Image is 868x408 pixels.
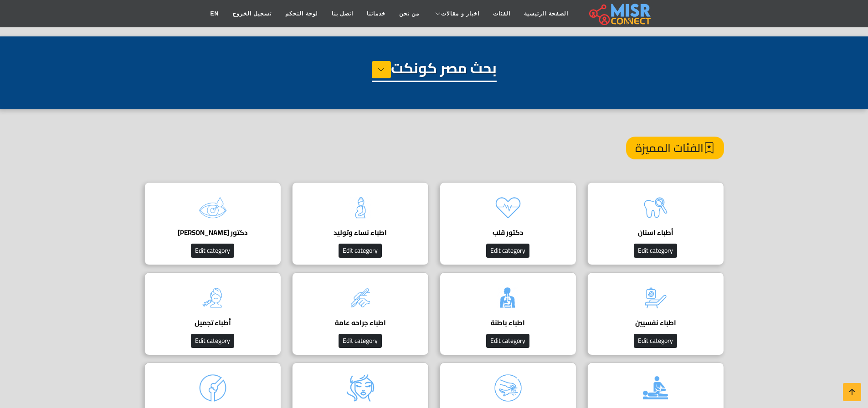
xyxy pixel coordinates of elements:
[342,189,379,226] img: tQBIxbFzDjHNxea4mloJ.png
[589,2,650,25] img: main.misr_connect
[582,272,729,355] a: اطباء نفسيين Edit category
[287,182,434,265] a: اطباء نساء وتوليد Edit category
[486,5,517,22] a: الفئات
[634,244,677,258] button: Edit category
[159,319,267,327] h4: أطباء تجميل
[372,59,497,82] h1: بحث مصر كونكت
[306,229,415,237] h4: اطباء نساء وتوليد
[360,5,392,22] a: خدماتنا
[517,5,575,22] a: الصفحة الرئيسية
[454,319,562,327] h4: اطباء باطنة
[637,370,674,406] img: QNHokBW5vrPUdimAHhBQ.png
[139,272,287,355] a: أطباء تجميل Edit category
[325,5,360,22] a: اتصل بنا
[637,189,674,226] img: k714wZmFaHWIHbCst04N.png
[203,5,226,22] a: EN
[195,280,231,316] img: DjGqZLWENc0VUGkVFVvU.png
[342,370,379,406] img: yMMdmRz7uG575B6r1qC8.png
[159,229,267,237] h4: دكتور [PERSON_NAME]
[490,189,526,226] img: kQgAgBbLbYzX17DbAKQs.png
[626,137,724,159] h4: الفئات المميزة
[601,319,710,327] h4: اطباء نفسيين
[582,182,729,265] a: أطباء اسنان Edit category
[342,280,379,316] img: Oi1DZGDTXfHRQb1rQtXk.png
[195,370,231,406] img: K7lclmEhOOGQ4fIIXkmg.png
[486,244,529,258] button: Edit category
[226,5,278,22] a: تسجيل الخروج
[486,334,529,348] button: Edit category
[490,370,526,406] img: hWxcuLC5XSYMg4jBQuTo.png
[339,244,382,258] button: Edit category
[191,244,234,258] button: Edit category
[339,334,382,348] button: Edit category
[191,334,234,348] button: Edit category
[278,5,324,22] a: لوحة التحكم
[454,229,562,237] h4: دكتور قلب
[287,272,434,355] a: اطباء جراحه عامة Edit category
[306,319,415,327] h4: اطباء جراحه عامة
[139,182,287,265] a: دكتور [PERSON_NAME] Edit category
[490,280,526,316] img: pfAWvOfsRsa0Gymt6gRE.png
[601,229,710,237] h4: أطباء اسنان
[426,5,486,22] a: اخبار و مقالات
[637,280,674,316] img: wzNEwxv3aCzPUCYeW7v7.png
[441,10,479,18] span: اخبار و مقالات
[392,5,426,22] a: من نحن
[634,334,677,348] button: Edit category
[434,272,582,355] a: اطباء باطنة Edit category
[195,189,231,226] img: O3vASGqC8OE0Zbp7R2Y3.png
[434,182,582,265] a: دكتور قلب Edit category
